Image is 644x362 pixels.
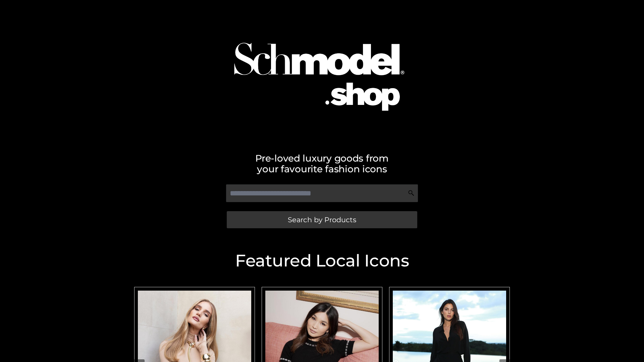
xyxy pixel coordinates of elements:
h2: Featured Local Icons​ [131,252,513,269]
a: Search by Products [227,211,417,228]
h2: Pre-loved luxury goods from your favourite fashion icons [131,153,513,174]
span: Search by Products [288,216,356,223]
img: Search Icon [408,190,415,196]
